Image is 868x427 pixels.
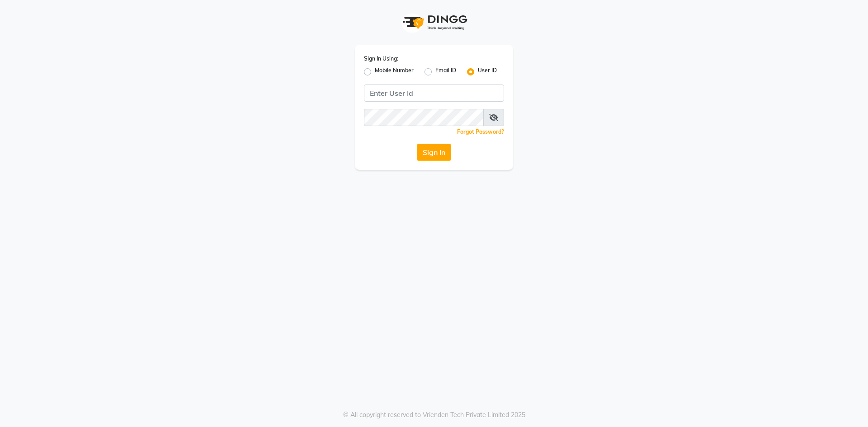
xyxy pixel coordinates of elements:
label: Sign In Using: [364,55,398,63]
img: logo1.svg [398,9,470,36]
input: Username [364,84,504,102]
label: Email ID [435,66,456,77]
label: Mobile Number [375,66,414,77]
input: Username [364,109,484,126]
a: Forgot Password? [457,128,504,135]
label: User ID [478,66,497,77]
button: Sign In [417,144,451,161]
